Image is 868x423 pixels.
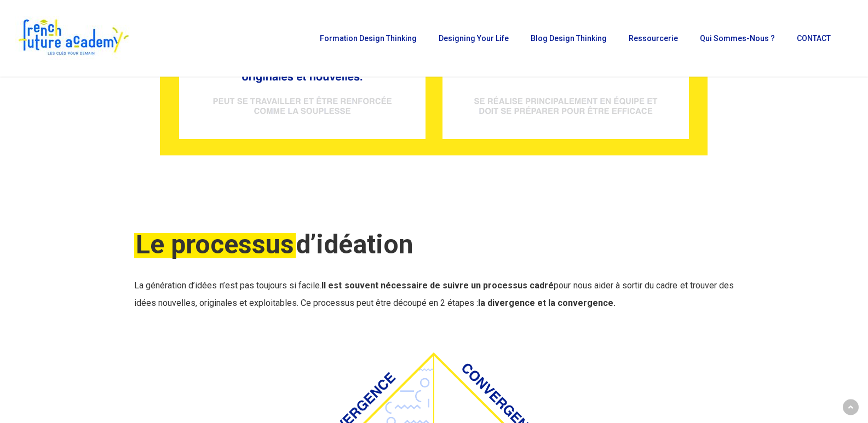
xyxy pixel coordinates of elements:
a: CONTACT [791,34,836,42]
span: Ressourcerie [629,34,678,43]
span: Designing Your Life [439,34,509,43]
a: Formation Design Thinking [314,34,422,42]
a: Qui sommes-nous ? [694,34,780,42]
strong: d’idéation [134,229,413,260]
strong: Il est souvent nécessaire de suivre un processus cadré [321,280,554,291]
a: Designing Your Life [433,34,514,42]
em: Le processus [134,229,296,260]
span: Qui sommes-nous ? [700,34,775,43]
span: Blog Design Thinking [531,34,607,43]
span: Formation Design Thinking [320,34,417,43]
span: CONTACT [797,34,831,43]
span: La génération d’idées n’est pas toujours si facile. pour nous aider à sortir du cadre et trouver ... [134,280,734,308]
img: French Future Academy [15,16,131,60]
strong: la divergence et la convergence. [478,298,616,308]
a: Blog Design Thinking [525,34,612,42]
a: Ressourcerie [623,34,683,42]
